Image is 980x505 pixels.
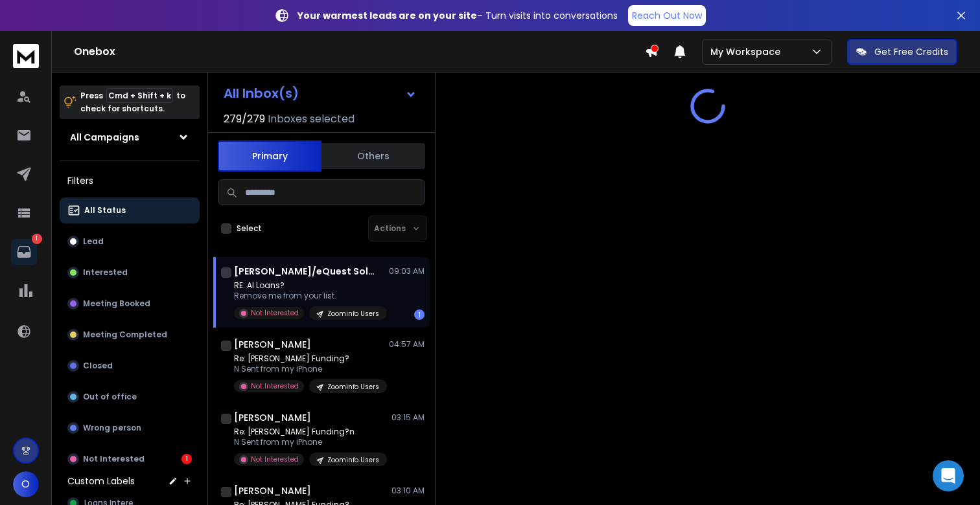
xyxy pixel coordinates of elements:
p: Zoominfo Users [327,309,379,319]
p: Not Interested [251,308,299,318]
h1: [PERSON_NAME]/eQuest Solutions [234,265,377,278]
button: All Status [60,197,200,223]
h1: All Inbox(s) [224,87,299,100]
p: Remove me from your list. [234,291,387,301]
h1: [PERSON_NAME] [234,484,311,497]
img: logo [13,44,39,68]
button: Get Free Credits [847,39,957,65]
p: Re: [PERSON_NAME] Funding?n [234,427,387,437]
p: Re: [PERSON_NAME] Funding? [234,353,387,364]
p: N Sent from my iPhone [234,437,387,447]
p: Lead [83,236,104,247]
h1: [PERSON_NAME] [234,411,311,424]
button: Meeting Booked [60,291,200,317]
p: 1 [32,234,42,244]
button: All Campaigns [60,124,200,150]
span: 279 / 279 [224,111,265,127]
p: Not Interested [251,454,299,464]
a: 1 [11,239,37,265]
button: Not Interested1 [60,446,200,472]
h1: All Campaigns [70,131,139,144]
p: Not Interested [251,381,299,391]
button: Closed [60,353,200,379]
button: Others [321,142,425,170]
p: N Sent from my iPhone [234,364,387,374]
p: My Workspace [710,45,786,58]
button: Primary [218,140,321,172]
p: Zoominfo Users [327,382,379,392]
div: 1 [181,454,192,464]
strong: Your warmest leads are on your site [297,9,477,22]
button: O [13,471,39,497]
button: Interested [60,260,200,286]
p: Not Interested [83,454,145,464]
p: 09:03 AM [389,266,425,276]
p: Get Free Credits [874,45,948,58]
p: Wrong person [83,423,141,433]
h3: Inboxes selected [268,111,355,127]
label: Select [237,223,262,234]
a: Reach Out Now [628,5,706,26]
h3: Custom Labels [67,475,135,488]
p: All Status [84,205,126,216]
p: Meeting Booked [83,298,150,309]
p: Out of office [83,392,137,402]
p: Reach Out Now [632,9,702,22]
p: 04:57 AM [389,339,425,350]
p: Zoominfo Users [327,455,379,465]
button: Lead [60,229,200,254]
p: – Turn visits into conversations [297,9,618,22]
p: Meeting Completed [83,330,167,340]
h3: Filters [60,172,200,190]
span: Cmd + Shift + k [106,88,173,103]
div: Open Intercom Messenger [933,460,964,491]
button: All Inbox(s) [213,80,427,106]
button: Wrong person [60,415,200,441]
p: RE: Al Loans? [234,280,387,291]
button: Out of office [60,384,200,410]
p: 03:15 AM [391,412,425,423]
button: Meeting Completed [60,322,200,348]
h1: Onebox [74,44,645,60]
p: Interested [83,267,128,278]
p: 03:10 AM [391,486,425,496]
p: Press to check for shortcuts. [80,89,185,115]
h1: [PERSON_NAME] [234,338,311,351]
div: 1 [414,309,425,320]
p: Closed [83,361,113,371]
